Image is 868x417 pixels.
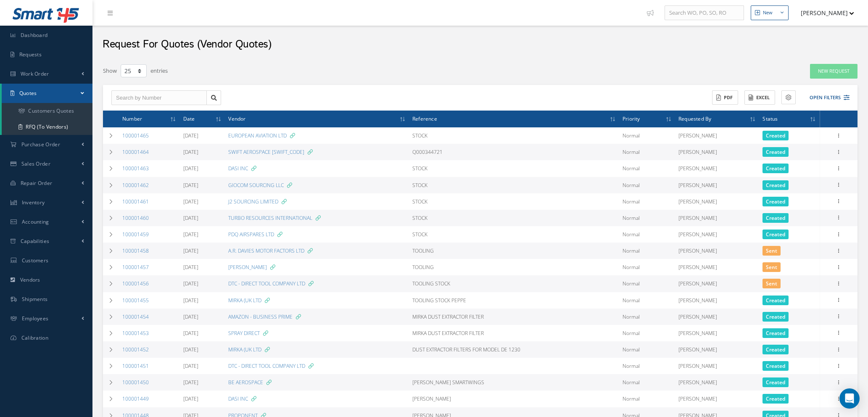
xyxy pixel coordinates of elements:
td: [PERSON_NAME] [675,275,759,292]
a: 100001454 [122,313,149,320]
input: Search by Number [111,90,207,106]
td: [PERSON_NAME] [675,160,759,177]
button: Excel [744,90,775,105]
td: [DATE] [180,292,225,309]
span: Accounting [22,218,49,225]
td: Normal [619,292,675,309]
span: Created [762,345,789,354]
td: Normal [619,160,675,177]
span: Customers [22,257,49,264]
td: [DATE] [180,341,225,358]
label: Show [103,63,117,75]
span: Repair Order [21,179,53,187]
a: MIRKA (UK LTD [228,297,261,304]
a: SPRAY DIRECT [228,330,260,337]
td: [DATE] [180,193,225,210]
td: Normal [619,127,675,144]
td: STOCK [409,127,619,144]
a: DTC - DIRECT TOOL COMPANY LTD [228,362,305,369]
td: [PERSON_NAME] [675,259,759,275]
td: [PERSON_NAME] [675,226,759,243]
td: Normal [619,226,675,243]
td: [PERSON_NAME] [675,325,759,341]
span: Date [183,114,195,122]
label: entries [150,63,168,75]
span: Calibration [21,334,48,341]
td: TOOLING STOCK PEPPE [409,292,619,309]
span: Created [762,296,789,305]
td: [PERSON_NAME] [675,210,759,226]
a: 100001453 [122,330,149,337]
span: Number [122,114,142,122]
span: Sales Order [21,160,50,167]
td: [DATE] [180,391,225,407]
td: [DATE] [180,177,225,193]
a: 100001462 [122,182,149,189]
a: A.R. DAVIES MOTOR FACTORS LTD [228,247,304,254]
a: Customers Quotes [2,103,92,119]
td: [PERSON_NAME] [675,374,759,391]
td: TOOLING [409,243,619,259]
span: Created [762,328,789,338]
td: [PERSON_NAME] [675,341,759,358]
td: Q000344721 [409,144,619,160]
a: EUROPEAN AVIATION LTD [228,132,287,139]
td: [PERSON_NAME] [675,243,759,259]
td: [PERSON_NAME] [675,177,759,193]
span: Quotes [19,90,37,97]
td: Normal [619,193,675,210]
td: MIRKA DUST EXTRACTOR FILTER [409,309,619,325]
span: Vendor [228,114,245,122]
button: [PERSON_NAME] [793,5,854,21]
td: STOCK [409,193,619,210]
a: 100001452 [122,346,149,353]
span: Requests [19,51,42,58]
a: 100001456 [122,280,149,287]
td: [PERSON_NAME] [675,391,759,407]
td: [DATE] [180,325,225,341]
span: Capabilities [21,238,50,245]
a: 100001463 [122,165,149,172]
td: [PERSON_NAME] [409,391,619,407]
span: Purchase Order [21,141,60,148]
span: Sent [762,262,781,272]
span: Created [762,312,789,322]
td: Normal [619,243,675,259]
span: Sent [762,279,781,288]
td: Normal [619,341,675,358]
div: Open Intercom Messenger [839,388,860,409]
span: Created [762,394,789,404]
a: 100001460 [122,214,149,222]
button: Open Filters [802,91,850,105]
span: Dashboard [21,32,48,39]
a: BE AEROSPACE [228,379,263,386]
a: PDQ AIRSPARES LTD [228,231,274,238]
span: Created [762,377,789,387]
td: [PERSON_NAME] [675,144,759,160]
a: Quotes [2,84,92,103]
td: Normal [619,391,675,407]
span: Created [762,197,789,206]
span: Vendors [20,276,40,283]
span: Status [762,114,778,122]
span: Created [762,213,789,223]
a: 100001455 [122,297,149,304]
span: Requested By [678,114,711,122]
a: DASI INC [228,395,248,402]
div: New [763,9,773,16]
td: [DATE] [180,358,225,374]
span: Employees [22,315,49,322]
span: Created [762,147,789,157]
td: [DATE] [180,226,225,243]
a: 100001449 [122,395,149,402]
td: [DATE] [180,309,225,325]
a: 100001450 [122,379,149,386]
td: Normal [619,144,675,160]
td: [PERSON_NAME] SMARTWINGS [409,374,619,391]
td: [DATE] [180,144,225,160]
a: 100001458 [122,247,149,254]
span: Created [762,164,789,173]
span: Sent [762,246,781,256]
td: [DATE] [180,259,225,275]
td: [DATE] [180,160,225,177]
